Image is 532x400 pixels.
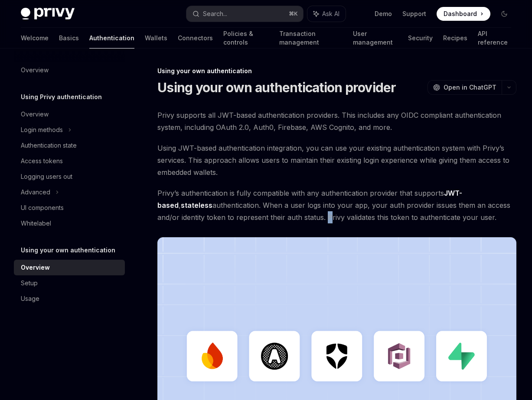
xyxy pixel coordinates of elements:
div: Access tokens [21,156,63,166]
h5: Using your own authentication [21,245,115,255]
a: Security [408,28,433,48]
div: Whitelabel [21,218,51,229]
div: Using your own authentication [157,67,516,75]
h5: Using Privy authentication [21,92,102,102]
div: Authentication state [21,140,77,151]
a: stateless [181,201,212,210]
button: Search...⌘K [186,6,303,22]
div: Login methods [21,125,63,135]
span: Privy’s authentication is fully compatible with any authentication provider that supports , authe... [157,187,516,223]
span: ⌘ K [289,10,298,17]
span: Using JWT-based authentication integration, you can use your existing authentication system with ... [157,142,516,178]
a: Setup [14,275,125,291]
a: Overview [14,62,125,78]
a: API reference [478,28,511,48]
a: Whitelabel [14,216,125,231]
a: Welcome [21,28,49,48]
div: Logging users out [21,171,72,182]
div: Advanced [21,187,50,197]
div: Overview [21,109,49,119]
span: Privy supports all JWT-based authentication providers. This includes any OIDC compliant authentic... [157,109,516,133]
a: Policies & controls [223,28,269,48]
div: Overview [21,262,50,273]
a: Connectors [178,28,213,48]
a: Authentication state [14,138,125,153]
a: Dashboard [437,7,490,21]
div: UI components [21,203,64,213]
div: Search... [203,9,227,19]
a: Recipes [443,28,467,48]
a: Overview [14,260,125,275]
span: Ask AI [322,10,339,18]
a: Access tokens [14,153,125,169]
img: dark logo [21,8,75,20]
h1: Using your own authentication provider [157,80,396,95]
a: Logging users out [14,169,125,184]
span: Dashboard [444,10,477,18]
span: Open in ChatGPT [444,83,496,92]
a: Demo [375,10,392,18]
a: UI components [14,200,125,216]
div: Overview [21,65,49,75]
a: Basics [59,28,79,48]
a: Transaction management [279,28,343,48]
div: Setup [21,278,38,288]
a: Support [402,10,426,18]
div: Usage [21,294,39,304]
a: Authentication [89,28,134,48]
button: Toggle dark mode [497,7,511,21]
a: Overview [14,106,125,122]
a: Wallets [145,28,167,48]
button: Open in ChatGPT [428,80,502,95]
a: Usage [14,291,125,306]
button: Ask AI [307,6,346,22]
a: User management [353,28,398,48]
